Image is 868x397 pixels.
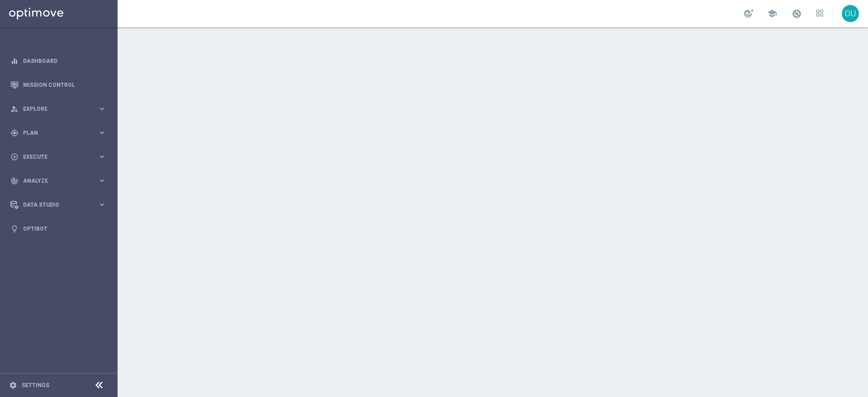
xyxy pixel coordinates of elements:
div: Mission Control [10,73,106,97]
i: equalizer [10,57,19,65]
button: Mission Control [10,81,107,89]
span: Plan [23,130,98,136]
i: gps_fixed [10,129,19,137]
span: school [767,9,777,19]
i: keyboard_arrow_right [98,104,106,113]
button: lightbulb Optibot [10,225,107,232]
button: Data Studio keyboard_arrow_right [10,201,107,208]
span: Data Studio [23,202,98,208]
div: Execute [10,153,98,161]
span: Analyze [23,178,98,184]
i: track_changes [10,177,19,185]
div: Explore [10,105,98,113]
i: lightbulb [10,225,19,233]
a: Optibot [23,217,106,241]
button: play_circle_outline Execute keyboard_arrow_right [10,153,107,161]
a: Settings [22,383,49,388]
a: Mission Control [23,73,106,97]
span: Execute [23,154,98,160]
button: track_changes Analyze keyboard_arrow_right [10,177,107,184]
button: person_search Explore keyboard_arrow_right [10,105,107,113]
a: Dashboard [23,49,106,73]
i: play_circle_outline [10,153,19,161]
i: settings [9,381,17,389]
i: keyboard_arrow_right [98,200,106,209]
button: gps_fixed Plan keyboard_arrow_right [10,129,107,137]
div: Data Studio [10,201,98,209]
i: keyboard_arrow_right [98,152,106,161]
div: OU [842,5,859,22]
div: Optibot [10,217,106,241]
div: Plan [10,129,98,137]
button: equalizer Dashboard [10,57,107,65]
div: Analyze [10,177,98,185]
i: keyboard_arrow_right [98,128,106,137]
i: keyboard_arrow_right [98,176,106,185]
i: person_search [10,105,19,113]
span: Explore [23,106,98,112]
div: Dashboard [10,49,106,73]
